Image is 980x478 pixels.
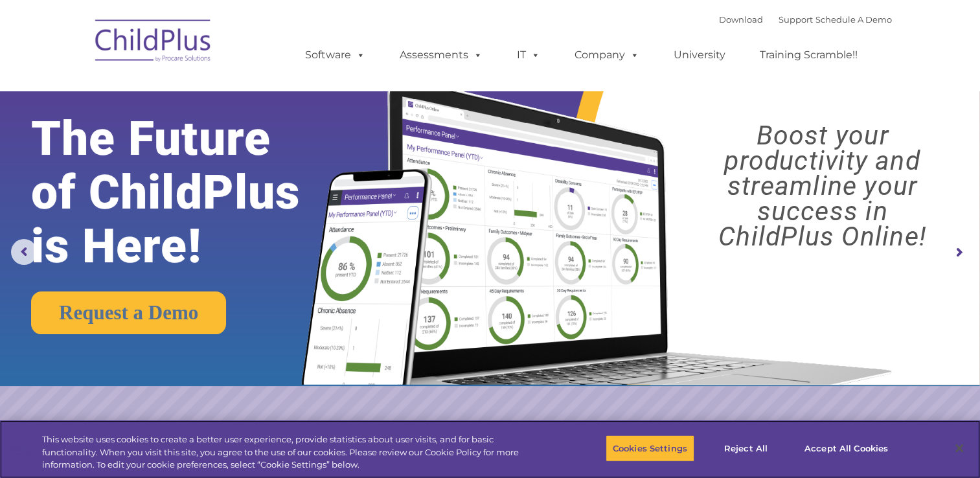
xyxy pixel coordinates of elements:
[180,139,235,148] span: Phone number
[562,42,652,68] a: Company
[945,434,974,462] button: Close
[747,42,871,68] a: Training Scramble!!
[387,42,496,68] a: Assessments
[779,14,813,25] a: Support
[719,14,892,25] font: |
[180,85,220,95] span: Last name
[292,42,378,68] a: Software
[31,112,344,273] rs-layer: The Future of ChildPlus is Here!
[42,433,539,472] div: This website uses cookies to create a better user experience, provide statistics about user visit...
[31,291,226,334] a: Request a Demo
[661,42,738,68] a: University
[89,10,218,75] img: ChildPlus by Procare Solutions
[606,435,694,462] button: Cookies Settings
[504,42,553,68] a: IT
[677,123,968,249] rs-layer: Boost your productivity and streamline your success in ChildPlus Online!
[797,435,895,462] button: Accept All Cookies
[705,435,786,462] button: Reject All
[815,14,892,25] a: Schedule A Demo
[719,14,763,25] a: Download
